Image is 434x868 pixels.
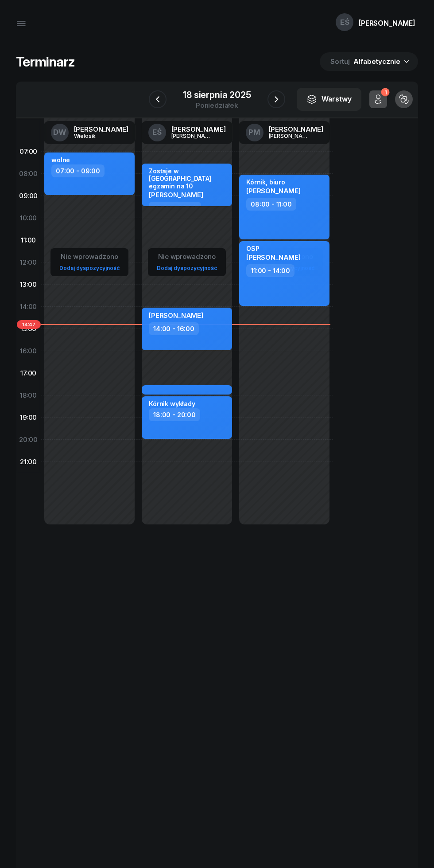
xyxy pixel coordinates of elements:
[353,57,400,66] span: Alfabetycznie
[51,156,70,164] div: wolne
[340,19,349,26] span: EŚ
[16,451,41,473] div: 21:00
[16,318,41,340] div: 15:00
[306,94,352,105] div: Warstwy
[51,164,105,177] div: 07:00 - 09:00
[16,251,41,274] div: 12:00
[16,362,41,384] div: 17:00
[16,207,41,229] div: 10:00
[141,121,233,144] a: EŚ[PERSON_NAME][PERSON_NAME]
[16,340,41,362] div: 16:00
[16,185,41,207] div: 09:00
[16,429,41,451] div: 20:00
[16,229,41,251] div: 11:00
[153,263,221,273] a: Dodaj dyspozycyjność
[330,56,352,67] span: Sortuj
[149,322,199,335] div: 14:00 - 16:00
[153,249,221,275] button: Nie wprowadzonoDodaj dyspozycyjność
[149,191,203,199] span: [PERSON_NAME]
[16,407,41,429] div: 19:00
[149,408,200,421] div: 18:00 - 20:00
[153,251,221,262] div: Nie wprowadzono
[152,129,162,136] span: EŚ
[246,178,301,186] div: Kórnik, biuro
[246,187,301,195] span: [PERSON_NAME]
[269,133,311,139] div: [PERSON_NAME]
[269,126,323,133] div: [PERSON_NAME]
[74,126,128,133] div: [PERSON_NAME]
[183,102,251,109] div: poniedziałek
[16,54,75,70] h1: Terminarz
[246,245,301,252] div: OSP
[16,163,41,185] div: 08:00
[56,263,123,273] a: Dodaj dyspozycyjność
[56,249,123,275] button: Nie wprowadzonoDodaj dyspozycyjność
[320,52,418,71] button: Sortuj Alfabetycznie
[149,400,195,407] div: Kórnik wykłady
[183,90,251,99] div: 18 sierpnia 2025
[56,251,123,262] div: Nie wprowadzono
[17,320,41,329] span: 14:47
[16,296,41,318] div: 14:00
[16,384,41,407] div: 18:00
[246,264,294,277] div: 11:00 - 14:00
[171,133,214,139] div: [PERSON_NAME]
[74,133,116,139] div: Wielosik
[297,88,361,111] button: Warstwy
[16,274,41,296] div: 13:00
[53,129,66,136] span: DW
[171,126,226,133] div: [PERSON_NAME]
[369,90,387,108] button: 1
[239,121,330,144] a: PM[PERSON_NAME][PERSON_NAME]
[246,198,296,211] div: 08:00 - 11:00
[359,20,415,27] div: [PERSON_NAME]
[16,141,41,163] div: 07:00
[246,253,301,262] span: [PERSON_NAME]
[381,88,389,97] div: 1
[149,167,227,190] div: Zostaje w [GEOGRAPHIC_DATA] egzamin na 10
[149,311,203,320] span: [PERSON_NAME]
[149,202,201,215] div: 07:30 - 09:30
[44,121,136,144] a: DW[PERSON_NAME]Wielosik
[248,129,260,136] span: PM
